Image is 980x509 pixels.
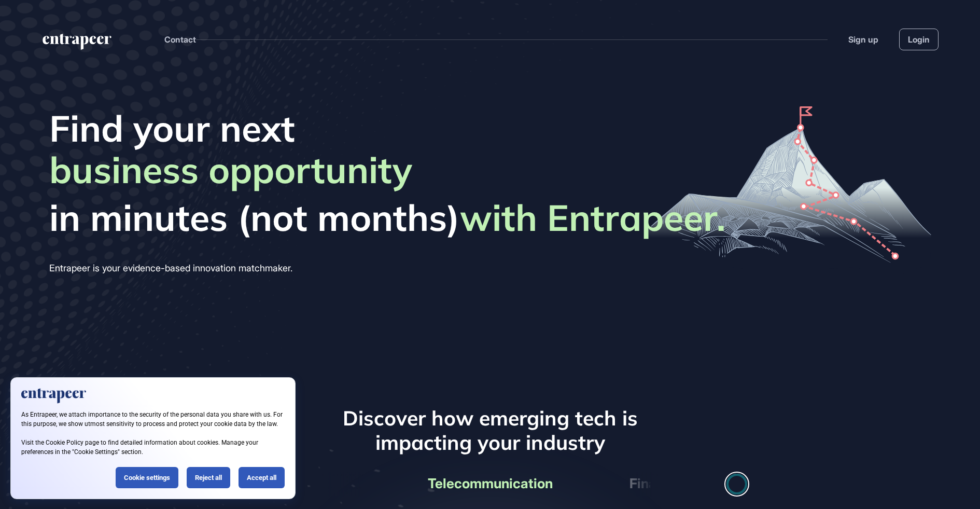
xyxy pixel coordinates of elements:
div: Telecommunication [412,472,568,496]
a: entrapeer-logo [41,34,113,53]
strong: with Entrapeer. [460,195,725,240]
span: in minutes (not months) [49,196,725,239]
span: business opportunity [49,148,412,196]
a: Login [899,29,939,50]
div: Finance [577,472,733,496]
a: Sign up [848,33,878,46]
h3: impacting your industry [231,431,749,455]
h3: Discover how emerging tech is [231,406,749,431]
button: Contact [164,33,196,46]
div: Entrapeer is your evidence-based innovation matchmaker. [49,260,725,277]
span: Find your next [49,106,725,150]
